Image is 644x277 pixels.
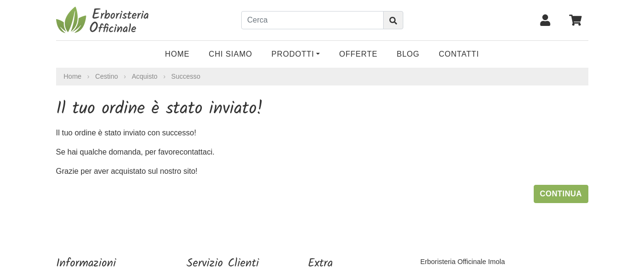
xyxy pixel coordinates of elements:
[64,72,82,82] a: Home
[187,257,259,271] h5: Servizio Clienti
[262,45,329,64] a: Prodotti
[56,68,588,85] nav: breadcrumb
[308,257,371,271] h5: Extra
[179,148,212,156] a: contattaci
[56,6,152,35] img: Erboristeria Officinale
[420,258,505,265] a: Erboristeria Officinale Imola
[199,45,262,64] a: Chi Siamo
[56,127,588,139] p: Il tuo ordine è stato inviato con successo!
[56,146,588,158] p: Se hai qualche domanda, per favore .
[429,45,489,64] a: Contatti
[155,45,199,64] a: Home
[95,72,118,82] a: Cestino
[132,72,158,82] a: Acquisto
[534,185,588,203] a: Continua
[387,45,429,64] a: Blog
[171,72,200,80] a: Successo
[56,166,588,177] p: Grazie per aver acquistato sul nostro sito!
[56,99,588,120] h1: Il tuo ordine è stato inviato!
[56,257,138,271] h5: Informazioni
[329,45,387,64] a: OFFERTE
[241,11,384,29] input: Cerca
